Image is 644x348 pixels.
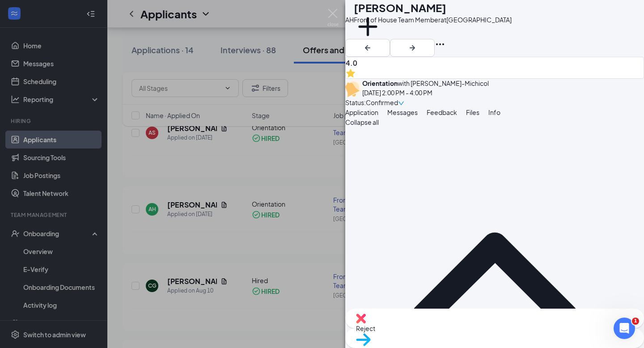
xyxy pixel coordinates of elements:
[435,39,445,50] svg: Ellipses
[427,108,457,116] span: Feedback
[407,42,418,53] svg: ArrowRight
[466,108,479,116] span: Files
[366,98,398,107] span: Confirmed
[362,88,489,98] div: [DATE] 2:00 PM - 4:00 PM
[632,318,639,325] span: 1
[356,323,633,333] span: Reject
[345,15,354,25] div: AH
[614,318,635,339] iframe: Intercom live chat
[390,39,435,57] button: ArrowRight
[362,42,373,53] svg: ArrowLeftNew
[354,15,512,24] div: Front of House Team Member at [GEOGRAPHIC_DATA]
[488,108,500,116] span: Info
[345,117,379,127] span: Collapse all
[362,79,398,87] b: Orientation
[354,13,382,51] button: PlusAdd a tag
[362,79,489,88] div: with [PERSON_NAME]-Michicol
[345,98,366,107] div: Status :
[346,57,644,68] span: 4.0
[345,108,378,116] span: Application
[345,39,390,57] button: ArrowLeftNew
[387,108,418,116] span: Messages
[354,13,382,41] svg: Plus
[398,100,404,106] span: down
